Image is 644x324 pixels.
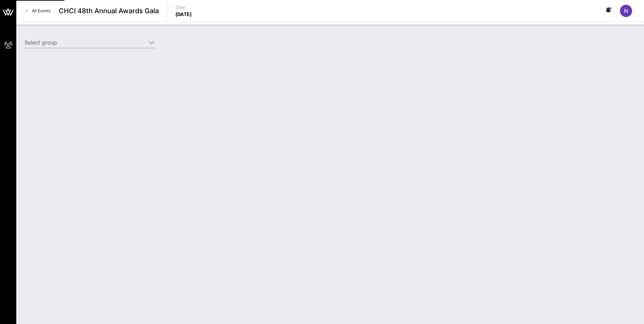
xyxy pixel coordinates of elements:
span: CHCI 48th Annual Awards Gala [59,6,159,16]
span: N [624,7,628,14]
p: Date [176,4,192,11]
p: [DATE] [176,11,192,18]
span: All Events [32,8,51,13]
div: N [620,5,632,17]
a: All Events [22,5,55,16]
